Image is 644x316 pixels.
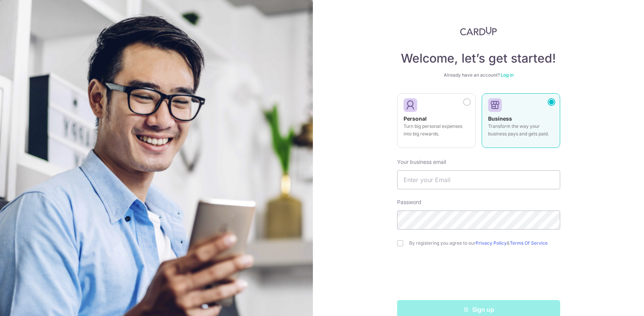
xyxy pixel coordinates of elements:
iframe: reCAPTCHA [421,261,536,291]
div: Already have an account? [397,72,560,78]
strong: Personal [404,115,427,122]
a: Log in [501,72,514,78]
p: Turn big personal expenses into big rewards. [404,123,469,138]
h4: Welcome, let’s get started! [397,51,560,66]
strong: Business [488,115,512,122]
a: Personal Turn big personal expenses into big rewards. [397,93,476,152]
label: Password [397,198,421,206]
input: Enter your Email [397,170,560,189]
img: CardUp Logo [460,27,497,36]
label: Your business email [397,158,446,166]
label: By registering you agree to our & [409,240,560,246]
a: Business Transform the way your business pays and gets paid. [482,93,560,152]
a: Privacy Policy [476,240,507,246]
p: Transform the way your business pays and gets paid. [488,123,554,138]
a: Terms Of Service [510,240,548,246]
